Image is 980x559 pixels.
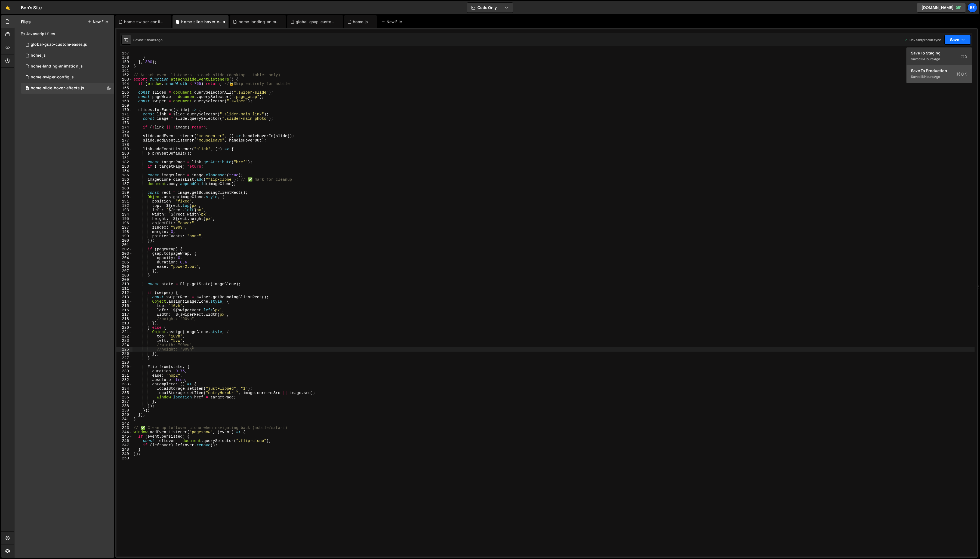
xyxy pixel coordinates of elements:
[116,251,132,256] div: 203
[116,77,132,82] div: 163
[21,50,114,61] div: 11910/28508.js
[116,408,132,413] div: 239
[353,19,368,24] div: home.js
[26,87,29,91] span: 0
[116,182,132,186] div: 187
[116,221,132,225] div: 196
[116,304,132,308] div: 215
[116,426,132,430] div: 243
[116,430,132,434] div: 244
[116,443,132,447] div: 247
[956,71,967,77] span: S
[116,282,132,286] div: 210
[87,20,108,24] button: New File
[116,295,132,299] div: 213
[116,73,132,77] div: 162
[116,82,132,86] div: 164
[920,74,940,79] div: 16 hours ago
[116,112,132,116] div: 171
[911,73,967,80] div: Saved
[381,19,404,24] div: New File
[907,48,972,65] button: Save to StagingS Saved16 hours ago
[116,256,132,260] div: 204
[239,19,279,24] div: home-landing-animation.js
[116,334,132,339] div: 222
[14,28,114,39] div: Javascript files
[31,53,46,58] div: home.js
[116,286,132,291] div: 211
[124,19,165,24] div: home-swiper-config.js
[116,434,132,439] div: 245
[21,19,31,25] h2: Files
[116,317,132,321] div: 218
[143,38,162,42] div: 16 hours ago
[116,191,132,195] div: 189
[21,83,114,94] div: 11910/28435.js
[116,156,132,160] div: 181
[116,382,132,386] div: 233
[116,90,132,95] div: 166
[116,439,132,443] div: 246
[904,38,941,42] div: Dev and prod in sync
[116,452,132,456] div: 249
[116,278,132,282] div: 209
[116,291,132,295] div: 212
[116,238,132,243] div: 200
[116,260,132,265] div: 205
[116,151,132,156] div: 180
[116,369,132,373] div: 230
[116,160,132,164] div: 182
[116,234,132,238] div: 199
[116,212,132,217] div: 194
[116,356,132,360] div: 227
[116,125,132,130] div: 174
[21,72,114,83] div: 11910/28432.js
[116,116,132,121] div: 172
[116,108,132,112] div: 170
[116,273,132,278] div: 208
[21,61,114,72] div: 11910/28512.js
[920,57,940,61] div: 16 hours ago
[116,56,132,60] div: 158
[116,308,132,312] div: 216
[116,86,132,90] div: 165
[116,69,132,73] div: 161
[21,4,42,11] div: Ben's Site
[116,243,132,247] div: 201
[116,99,132,103] div: 168
[31,75,74,80] div: home-swiper-config.js
[181,19,222,24] div: home-slide-hover-effects.js
[116,400,132,404] div: 237
[961,54,967,59] span: S
[116,195,132,199] div: 190
[116,265,132,269] div: 206
[116,208,132,212] div: 193
[116,413,132,417] div: 240
[116,421,132,426] div: 242
[116,143,132,147] div: 178
[116,343,132,347] div: 224
[911,50,967,56] div: Save to Staging
[116,360,132,365] div: 228
[116,164,132,169] div: 183
[116,417,132,421] div: 241
[116,391,132,395] div: 235
[116,173,132,177] div: 185
[116,199,132,204] div: 191
[116,386,132,391] div: 234
[116,395,132,400] div: 236
[116,339,132,343] div: 223
[907,65,972,83] button: Save to ProductionS Saved16 hours ago
[116,373,132,378] div: 231
[116,325,132,330] div: 220
[911,56,967,62] div: Saved
[1,1,14,14] a: 🤙
[116,225,132,230] div: 197
[116,186,132,191] div: 188
[116,269,132,273] div: 207
[116,321,132,325] div: 219
[967,3,977,13] a: Be
[116,121,132,125] div: 173
[467,3,513,13] button: Code Only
